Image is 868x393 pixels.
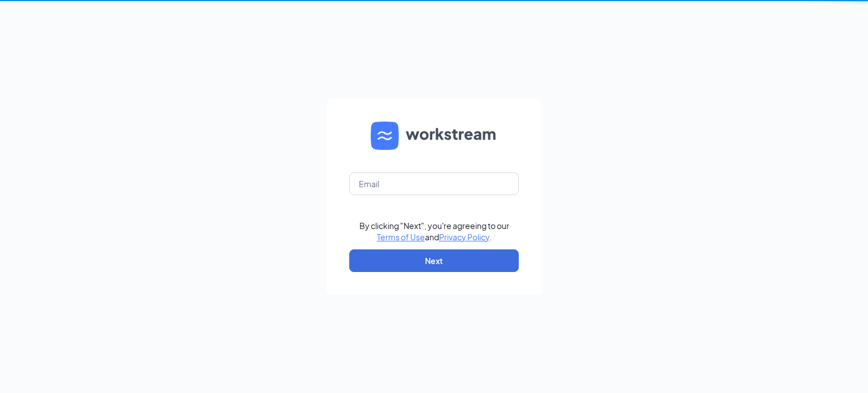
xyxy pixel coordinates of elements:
[439,232,489,242] a: Privacy Policy
[359,220,509,243] div: By clicking "Next", you're agreeing to our and .
[349,172,519,195] input: Email
[371,122,497,150] img: WS logo and Workstream text
[349,249,519,272] button: Next
[377,232,425,242] a: Terms of Use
